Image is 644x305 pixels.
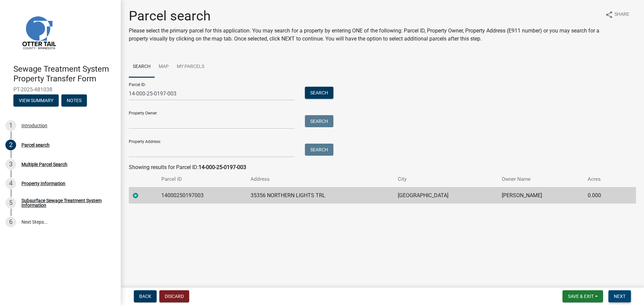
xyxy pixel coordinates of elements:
h1: Parcel search [129,8,600,24]
div: 3 [5,159,16,170]
span: Back [139,294,151,299]
div: Introduction [21,123,47,128]
th: Address [247,171,393,187]
div: 5 [5,198,16,208]
img: Otter Tail County, Minnesota [13,7,64,57]
button: Search [305,144,333,156]
td: [PERSON_NAME] [498,187,584,204]
div: 6 [5,217,16,227]
th: Owner Name [498,171,584,187]
button: Discard [159,290,189,302]
a: Search [129,56,155,78]
button: Notes [61,94,87,106]
th: Parcel ID [157,171,247,187]
a: Map [155,56,173,78]
div: 2 [5,140,16,150]
td: 14000250197003 [157,187,247,204]
button: Search [305,115,333,127]
h4: Sewage Treatment System Property Transfer Form [13,64,115,84]
span: Save & Exit [568,294,594,299]
strong: 14-000-25-0197-003 [199,164,246,170]
div: Showing results for Parcel ID: [129,163,636,171]
div: 1 [5,120,16,131]
div: Multiple Parcel Search [21,162,67,167]
a: My Parcels [173,56,208,78]
button: shareShare [600,8,635,21]
th: City [394,171,498,187]
button: Search [305,87,333,99]
td: 0.000 [584,187,622,204]
p: Please select the primary parcel for this application. You may search for a property by entering ... [129,27,600,43]
span: Next [614,294,626,299]
button: Save & Exit [562,290,603,302]
wm-modal-confirm: Notes [61,98,87,103]
div: Property Information [21,181,65,186]
span: Share [614,11,629,19]
div: Subsurface Sewage Treatment System Information [21,198,110,208]
button: Back [134,290,157,302]
div: Parcel search [21,143,50,147]
span: PT-2025-481038 [13,86,107,93]
button: Next [608,290,631,302]
wm-modal-confirm: Summary [13,98,59,103]
button: View Summary [13,94,59,106]
td: [GEOGRAPHIC_DATA] [394,187,498,204]
i: share [605,11,613,19]
td: 35356 NORTHERN LIGHTS TRL [247,187,393,204]
div: 4 [5,178,16,189]
th: Acres [584,171,622,187]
